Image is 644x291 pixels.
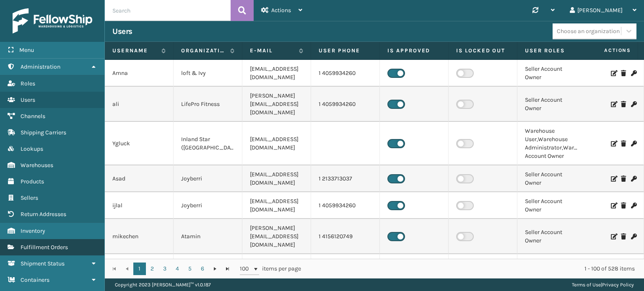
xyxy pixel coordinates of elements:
span: Users [21,96,35,103]
span: 100 [240,265,252,273]
td: [EMAIL_ADDRESS][DOMAIN_NAME] [242,122,311,165]
td: [EMAIL_ADDRESS][DOMAIN_NAME] [242,192,311,219]
i: Edit [611,141,616,147]
label: Is Approved [387,47,441,54]
i: Edit [611,234,616,239]
i: Change Password [631,176,636,182]
a: Go to the last page [221,263,234,275]
label: User Roles [525,47,578,54]
span: Lookups [21,145,43,152]
td: Inland Star ([GEOGRAPHIC_DATA]) [174,122,242,165]
a: Terms of Use [572,282,601,288]
a: 2 [146,263,158,275]
i: Delete [621,70,626,76]
span: Go to the last page [224,265,231,272]
img: logo [13,8,92,33]
span: Go to the next page [212,265,218,272]
td: 1 4059934260 [311,87,380,122]
i: Delete [621,141,626,147]
td: 1 4059934260 [311,192,380,219]
a: 5 [184,263,196,275]
td: Joyberri [174,165,242,192]
td: 1 3232876943 [311,254,380,289]
label: User phone [319,47,372,54]
p: Copyright 2023 [PERSON_NAME]™ v 1.0.187 [115,278,211,291]
i: Delete [621,176,626,182]
a: 1 [133,263,146,275]
span: Return Addresses [21,211,66,218]
i: Change Password [631,70,636,76]
span: Sellers [21,194,38,201]
i: Edit [611,101,616,107]
a: Privacy Policy [602,282,634,288]
a: 3 [158,263,171,275]
span: Fulfillment Orders [21,244,68,251]
label: Username [112,47,157,54]
span: Products [21,178,44,185]
td: 1 4156120749 [311,219,380,254]
a: 6 [196,263,209,275]
i: Change Password [631,234,636,239]
label: E-mail [250,47,295,54]
span: Roles [21,80,35,87]
td: 1 4059934260 [311,60,380,87]
i: Edit [611,176,616,182]
span: Actions [578,44,636,57]
i: Edit [611,203,616,209]
label: Organization [181,47,226,54]
td: Seller Account Owner [517,87,586,122]
div: | [572,278,634,291]
span: Menu [19,46,34,54]
i: Change Password [631,203,636,209]
td: [PERSON_NAME] (Ironlink Logistics) [174,254,242,289]
td: LifePro Fitness [174,87,242,122]
div: 1 - 100 of 528 items [313,265,635,273]
td: Asad [105,165,174,192]
td: [EMAIL_ADDRESS][DOMAIN_NAME] [242,60,311,87]
span: Administration [21,63,60,70]
td: Ygluck [105,122,174,165]
span: Containers [21,276,49,283]
td: [PERSON_NAME] [105,254,174,289]
td: Warehouse User,Warehouse Administrator,Warehouse Account Owner [517,122,586,165]
td: mikechen [105,219,174,254]
td: Seller Account Owner [517,60,586,87]
i: Change Password [631,101,636,107]
label: Is Locked Out [456,47,509,54]
td: 1 2133713037 [311,165,380,192]
i: Change Password [631,141,636,147]
td: Joyberri [174,192,242,219]
span: Inventory [21,227,45,234]
i: Delete [621,203,626,209]
td: [EMAIL_ADDRESS][DOMAIN_NAME] [242,165,311,192]
i: Delete [621,234,626,239]
td: ijlal [105,192,174,219]
span: Warehouses [21,162,53,169]
td: loft & Ivy [174,60,242,87]
td: Seller Account Owner [517,165,586,192]
i: Edit [611,70,616,76]
td: Amna [105,60,174,87]
span: Channels [21,113,45,120]
span: items per page [240,263,301,275]
span: Shipping Carriers [21,129,66,136]
td: [PERSON_NAME][EMAIL_ADDRESS][DOMAIN_NAME] [242,254,311,289]
a: Go to the next page [209,263,221,275]
td: [PERSON_NAME][EMAIL_ADDRESS][DOMAIN_NAME] [242,219,311,254]
h3: Users [112,26,132,36]
td: ali [105,87,174,122]
span: Shipment Status [21,260,65,267]
span: Actions [271,7,291,14]
td: Atamin [174,219,242,254]
td: Seller Account Owner [517,219,586,254]
td: [PERSON_NAME][EMAIL_ADDRESS][DOMAIN_NAME] [242,87,311,122]
div: Choose an organization [557,27,620,36]
i: Delete [621,101,626,107]
a: 4 [171,263,184,275]
td: Seller Account Owner [517,192,586,219]
td: Warehouse Administrator,Warehouse Account Owner [517,254,586,289]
